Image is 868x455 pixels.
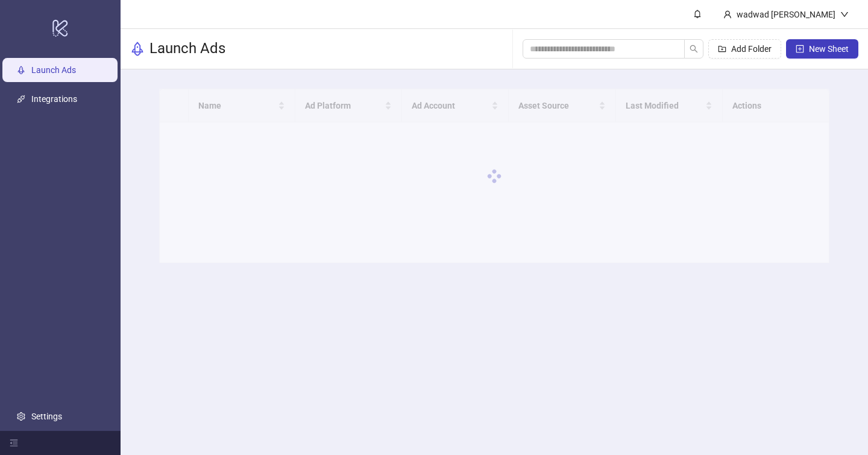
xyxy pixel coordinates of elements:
span: bell [693,10,702,18]
span: rocket [130,42,145,56]
a: Launch Ads [31,65,76,75]
span: menu-fold [10,439,18,447]
div: wadwad [PERSON_NAME] [732,8,840,21]
span: search [690,45,698,53]
a: Settings [31,412,62,421]
button: Add Folder [708,39,781,59]
span: folder-add [718,45,726,53]
span: user [723,10,732,19]
a: Integrations [31,94,77,104]
span: New Sheet [809,44,849,54]
span: down [840,10,849,19]
span: plus-square [796,45,804,53]
h3: Launch Ads [149,39,225,59]
span: Add Folder [731,44,772,54]
button: New Sheet [786,39,858,59]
